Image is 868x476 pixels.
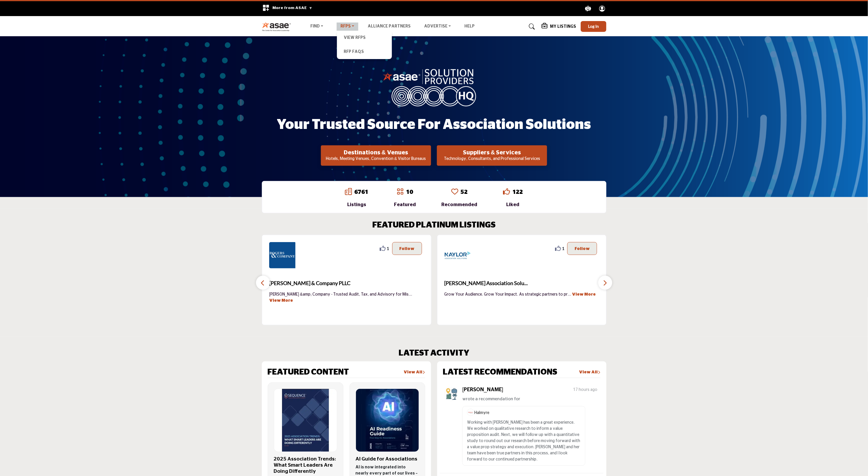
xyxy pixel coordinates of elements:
a: 122 [512,189,523,195]
h2: FEATURED CONTENT [268,368,349,377]
span: More from ASAE [272,6,312,10]
a: Find [306,23,327,31]
img: Logo of Bostrom, click to view details [356,389,419,452]
span: [PERSON_NAME] & Company PLLC [269,279,424,287]
b: Naylor Association Solutions [445,275,599,291]
a: Alliance Partners [368,24,411,28]
span: ... [409,292,412,296]
a: Help [464,24,475,28]
a: Go to Featured [397,188,404,196]
p: Working with [PERSON_NAME] has been a great experience. We worked on qualitative research to info... [467,420,581,463]
a: 6761 [355,189,369,195]
div: My Listings [542,23,576,30]
a: 10 [406,189,413,195]
p: Follow [400,245,415,252]
img: Rogers & Company PLLC [269,242,295,268]
h3: 2025 Association Trends: What Smart Leaders Are Doing Differently [274,456,337,475]
button: Follow [567,242,597,255]
h2: FEATURED PLATINUM LISTINGS [372,220,496,230]
button: Suppliers & Services Technology, Consultants, and Professional Services [437,145,547,166]
button: Log In [581,21,606,32]
h2: Destinations & Venues [323,149,429,156]
span: [PERSON_NAME] Association Solu... [445,279,599,287]
h1: Your Trusted Source for Association Solutions [277,116,591,134]
a: [PERSON_NAME] & Company PLLC [269,275,424,291]
span: Halmyre [467,411,489,415]
a: View All [404,370,425,375]
p: Grow Your Audience. Grow Your Impact. As strategic partners to pr [445,292,596,303]
p: Technology, Consultants, and Professional Services [439,156,545,162]
img: Site Logo [262,22,294,31]
span: 1 [387,245,389,251]
img: image [467,409,474,416]
p: Hotels, Meeting Venues, Convention & Visitor Bureaus [323,156,429,162]
h2: Suppliers & Services [439,149,545,156]
img: Naylor Association Solutions [445,242,471,268]
button: Follow [392,242,422,255]
div: Liked [503,201,523,208]
a: Go to Recommended [451,188,458,196]
h5: My Listings [550,24,576,29]
img: avtar-image [444,387,459,401]
a: View More [572,292,596,296]
a: 52 [461,189,468,195]
span: wrote a recommendation for [462,397,520,401]
h2: LATEST RECOMMENDATIONS [443,368,558,377]
span: 17 hours ago [573,387,599,393]
a: [PERSON_NAME] Association Solu... [445,275,599,291]
a: imageHalmyre [467,411,489,415]
span: Log In [588,24,599,29]
a: Search [523,22,539,31]
a: Advertise [420,23,455,31]
a: View All [579,370,601,375]
a: RFPs [337,23,359,31]
h2: LATEST ACTIVITY [399,349,469,358]
span: 1 [562,245,564,251]
div: Recommended [442,201,478,208]
button: Destinations & Venues Hotels, Meeting Venues, Convention & Visitor Bureaus [321,145,431,166]
h3: AI Guide for Associations [356,456,419,462]
div: Listings [345,201,369,208]
a: RFP FAQs [340,48,389,56]
div: More from ASAE [259,1,316,16]
img: image [383,68,485,106]
span: ... [568,292,571,296]
b: Rogers & Company PLLC [269,275,424,291]
a: View RFPs [340,34,389,42]
img: Logo of Sequence Consulting, click to view details [274,389,337,452]
h5: [PERSON_NAME] [462,387,503,393]
p: [PERSON_NAME] &amp; Company - Trusted Audit, Tax, and Advisory for Mis [269,292,424,303]
a: View More [269,299,293,303]
div: Featured [394,201,416,208]
i: Go to Liked [503,188,510,195]
p: Follow [575,245,590,252]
